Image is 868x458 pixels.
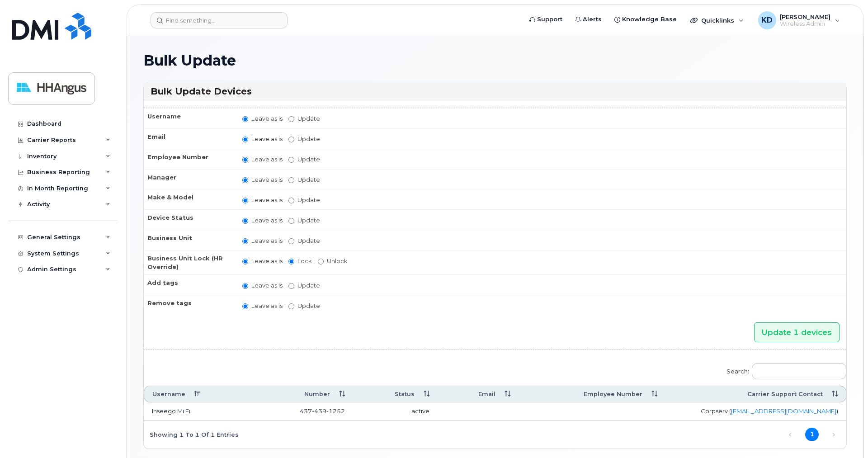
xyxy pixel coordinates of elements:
label: Update [288,216,320,225]
label: Leave as is [242,236,283,245]
label: Update [288,114,320,123]
label: Leave as is [242,216,283,225]
label: Leave as is [242,257,283,265]
input: Leave as is [242,137,248,142]
label: Leave as is [242,114,283,123]
label: Leave as is [242,302,283,310]
a: 1 [805,428,819,441]
th: Status: activate to sort column ascending [353,386,438,402]
input: Leave as is [242,303,248,309]
th: Device Status [144,209,234,230]
label: Update [288,155,320,164]
input: Update [288,137,294,142]
label: Search: [721,357,846,382]
input: Leave as is [242,283,248,289]
label: Update [288,196,320,204]
label: Unlock [318,257,348,265]
input: Leave as is [242,116,248,122]
th: Employee Number: activate to sort column ascending [519,386,665,402]
input: Update 1 devices [754,322,840,343]
label: Leave as is [242,281,283,290]
th: Username: activate to sort column descending [144,386,249,402]
th: Business Unit [144,230,234,250]
label: Leave as is [242,155,283,164]
label: Update [288,175,320,184]
input: Search: [752,363,846,379]
input: Leave as is [242,218,248,224]
input: Leave as is [242,259,248,264]
a: Next [827,428,840,442]
input: Leave as is [242,198,248,203]
th: Business Unit Lock (HR Override) [144,250,234,274]
td: active [353,402,438,420]
span: 1252 [326,407,345,415]
th: Manager [144,169,234,189]
label: Update [288,281,320,290]
h3: Bulk Update Devices [151,85,840,98]
label: Lock [288,257,312,265]
th: Email: activate to sort column ascending [438,386,519,402]
td: Inseego Mi Fi [144,402,249,420]
th: Email [144,128,234,149]
input: Update [288,198,294,203]
input: Unlock [318,259,324,264]
label: Leave as is [242,135,283,143]
th: Username [144,108,234,128]
th: Employee Number [144,149,234,169]
td: Corpserv ( ) [665,402,846,420]
label: Update [288,236,320,245]
th: Make & Model [144,189,234,209]
span: 437 [300,407,345,415]
label: Leave as is [242,196,283,204]
th: Number: activate to sort column ascending [249,386,353,402]
th: Remove tags [144,295,234,315]
label: Update [288,302,320,310]
span: 439 [312,407,326,415]
div: Showing 1 to 1 of 1 entries [144,426,239,442]
input: Update [288,157,294,163]
input: Update [288,218,294,224]
input: Update [288,303,294,309]
label: Leave as is [242,175,283,184]
input: Lock [288,259,294,264]
th: Carrier Support Contact: activate to sort column ascending [665,386,846,402]
input: Update [288,238,294,244]
a: Previous [783,428,797,442]
a: [EMAIL_ADDRESS][DOMAIN_NAME] [731,407,836,415]
input: Update [288,177,294,183]
input: Leave as is [242,157,248,163]
input: Leave as is [242,238,248,244]
input: Leave as is [242,177,248,183]
input: Update [288,116,294,122]
input: Update [288,283,294,289]
h1: Bulk Update [143,52,847,68]
label: Update [288,135,320,143]
th: Add tags [144,274,234,295]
